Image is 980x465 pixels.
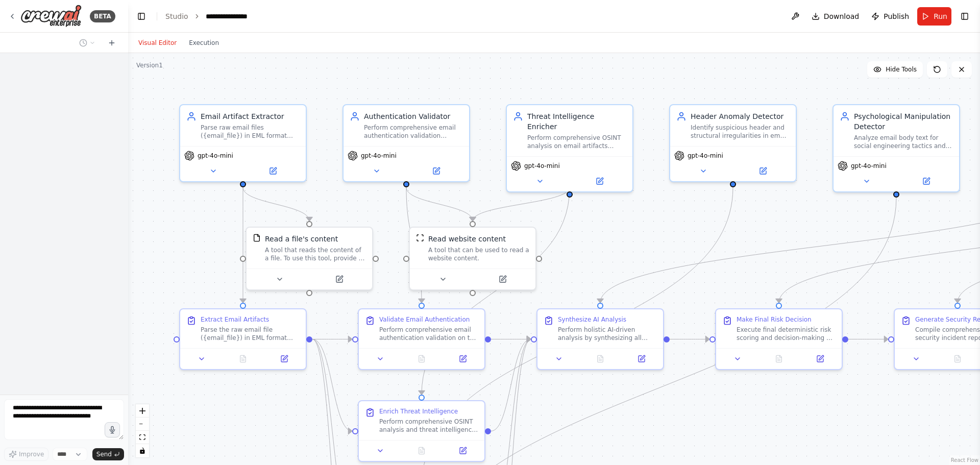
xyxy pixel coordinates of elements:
div: React Flow controls [136,404,149,457]
div: Make Final Risk DecisionExecute final deterministic risk scoring and decision-making by applying ... [715,308,843,370]
span: gpt-4o-mini [688,152,723,160]
button: Open in side panel [571,175,628,187]
div: Threat Intelligence Enricher [527,111,626,132]
button: zoom out [136,418,149,431]
button: No output available [757,353,801,365]
div: Perform comprehensive email authentication validation including SPF, DKIM, and DMARC analysis for... [364,124,463,140]
button: No output available [400,353,444,365]
g: Edge from 48de825b-1f92-4e6c-9a43-bc5b931a9584 to ed11cd28-51bc-4379-a29f-6a78bb3ec6c8 [312,334,352,436]
div: Enrich Threat IntelligencePerform comprehensive OSINT analysis and threat intelligence enrichment... [358,400,485,462]
button: Execution [183,37,225,49]
button: Open in side panel [407,165,465,177]
button: Open in side panel [474,273,531,285]
div: Analyze email body text for social engineering tactics and psychological manipulation including f... [854,134,953,150]
img: ScrapeWebsiteTool [416,234,424,242]
div: Extract Email Artifacts [201,315,269,324]
g: Edge from 8c891a96-2141-4b90-b7c1-b47221f10b0e to 18502e04-e666-4b29-9000-0ed1a5175514 [670,334,709,345]
div: Execute final deterministic risk scoring and decision-making by applying weighted algorithms to a... [737,326,836,342]
button: Open in side panel [897,175,955,187]
button: No output available [579,353,622,365]
button: Open in side panel [244,165,302,177]
button: Publish [867,7,913,26]
div: Parse raw email files ({email_file}) in EML format and extract all forensic artifacts including M... [201,124,300,140]
span: Download [824,11,860,21]
g: Edge from 63906c5c-0b9f-42ef-8308-d6669ac6cd9b to ed11cd28-51bc-4379-a29f-6a78bb3ec6c8 [416,187,575,395]
div: FileReadToolRead a file's contentA tool that reads the content of a file. To use this tool, provi... [246,227,373,290]
span: gpt-4o-mini [524,162,560,170]
div: Extract Email ArtifactsParse the raw email file ({email_file}) in EML format and extract all crit... [179,308,307,370]
span: gpt-4o-mini [198,152,233,160]
g: Edge from 89d1a8b0-ca6a-4233-b07a-6a8020969424 to d4635e50-5f26-414e-bd89-afea6bbeebe3 [401,187,427,303]
div: Email Artifact ExtractorParse raw email files ({email_file}) in EML format and extract all forens... [179,104,307,182]
div: Read website content [428,234,506,244]
g: Edge from 48de825b-1f92-4e6c-9a43-bc5b931a9584 to d4635e50-5f26-414e-bd89-afea6bbeebe3 [312,334,352,345]
div: Perform comprehensive OSINT analysis and threat intelligence enrichment on email artifacts. Condu... [379,418,478,434]
a: React Flow attribution [951,457,978,463]
div: Synthesize AI AnalysisPerform holistic AI-driven analysis by synthesizing all evidence from upstr... [536,308,664,370]
div: Validate Email AuthenticationPerform comprehensive email authentication validation on the extract... [358,308,485,370]
div: A tool that can be used to read a website content. [428,246,529,262]
div: Header Anomaly DetectorIdentify suspicious header and structural irregularities in email artifact... [669,104,797,182]
div: Validate Email Authentication [379,315,470,324]
g: Edge from cc6b7d1d-c983-4f6e-8258-6d69f08f1ad8 to 491ef7c7-b874-4d9e-a867-193901ecca24 [238,187,314,221]
div: Synthesize AI Analysis [558,315,626,324]
div: BETA [90,10,115,22]
div: ScrapeWebsiteToolRead website contentA tool that can be used to read a website content. [409,227,536,290]
img: FileReadTool [253,234,261,242]
div: Authentication ValidatorPerform comprehensive email authentication validation including SPF, DKIM... [342,104,470,182]
a: Studio [165,12,188,20]
g: Edge from 89d1a8b0-ca6a-4233-b07a-6a8020969424 to 46b91765-aba0-480c-aa0d-44e752f5c736 [401,187,478,221]
button: No output available [222,353,265,365]
button: Switch to previous chat [75,37,100,49]
button: Open in side panel [734,165,792,177]
div: Parse the raw email file ({email_file}) in EML format and extract all critical forensic artifacts... [201,326,300,342]
div: Authentication Validator [364,111,463,121]
img: Logo [20,5,82,28]
button: Start a new chat [104,37,120,49]
div: Psychological Manipulation Detector [854,111,953,132]
div: Make Final Risk Decision [737,315,812,324]
button: Hide Tools [867,61,923,78]
button: Click to speak your automation idea [105,422,120,437]
g: Edge from 63906c5c-0b9f-42ef-8308-d6669ac6cd9b to 46b91765-aba0-480c-aa0d-44e752f5c736 [468,187,575,221]
div: Threat Intelligence EnricherPerform comprehensive OSINT analysis on email artifacts including WHO... [506,104,633,192]
button: Open in side panel [266,353,302,365]
button: fit view [136,431,149,444]
g: Edge from cc6b7d1d-c983-4f6e-8258-6d69f08f1ad8 to 48de825b-1f92-4e6c-9a43-bc5b931a9584 [238,187,248,303]
button: Open in side panel [802,353,838,365]
nav: breadcrumb [165,11,248,21]
button: Send [92,448,124,460]
span: Hide Tools [886,65,917,74]
button: Open in side panel [624,353,659,365]
div: Read a file's content [265,234,338,244]
button: Improve [4,448,48,461]
div: Perform holistic AI-driven analysis by synthesizing all evidence from upstream agents including a... [558,326,657,342]
div: Psychological Manipulation DetectorAnalyze email body text for social engineering tactics and psy... [832,104,960,192]
div: Identify suspicious header and structural irregularities in email artifacts including mismatched ... [691,124,790,140]
button: zoom in [136,404,149,418]
span: Send [96,450,112,458]
button: No output available [936,353,979,365]
div: Enrich Threat Intelligence [379,407,458,415]
div: Perform comprehensive OSINT analysis on email artifacts including WHOIS/DNS lookups for domain in... [527,134,626,150]
div: Perform comprehensive email authentication validation on the extracted email artifacts. Analyze S... [379,326,478,342]
button: Visual Editor [132,37,183,49]
button: Download [807,7,864,26]
span: gpt-4o-mini [851,162,887,170]
span: Run [934,11,947,21]
button: Open in side panel [445,445,480,457]
g: Edge from d4635e50-5f26-414e-bd89-afea6bbeebe3 to 8c891a96-2141-4b90-b7c1-b47221f10b0e [491,334,531,345]
g: Edge from ed11cd28-51bc-4379-a29f-6a78bb3ec6c8 to 8c891a96-2141-4b90-b7c1-b47221f10b0e [491,334,531,436]
div: A tool that reads the content of a file. To use this tool, provide a 'file_path' parameter with t... [265,246,366,262]
button: No output available [400,445,444,457]
g: Edge from 18502e04-e666-4b29-9000-0ed1a5175514 to e0328301-deb5-47d7-8152-06b3ab4d6b63 [848,334,888,345]
button: Hide left sidebar [134,9,149,23]
div: Header Anomaly Detector [691,111,790,121]
button: Run [917,7,951,26]
span: Publish [884,11,909,21]
button: toggle interactivity [136,444,149,457]
div: Email Artifact Extractor [201,111,300,121]
button: Open in side panel [310,273,368,285]
div: Version 1 [136,61,163,69]
span: gpt-4o-mini [361,152,397,160]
